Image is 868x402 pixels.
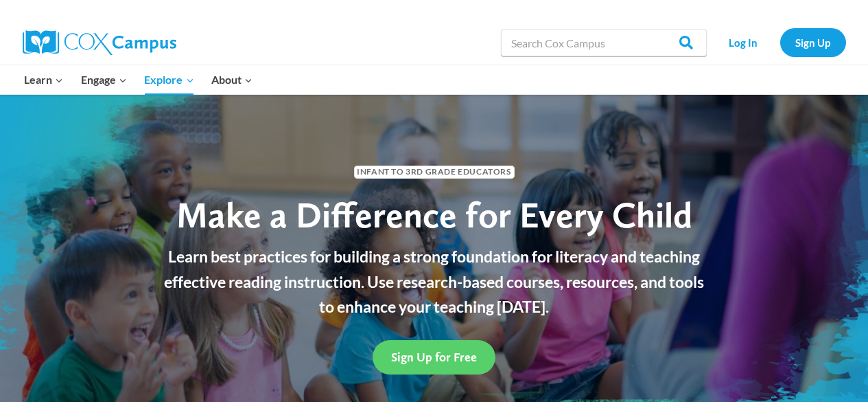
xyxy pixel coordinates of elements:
[16,65,261,94] nav: Primary Navigation
[373,340,495,374] a: Sign Up for Free
[156,244,712,320] p: Learn best practices for building a strong foundation for literacy and teaching effective reading...
[176,193,692,236] span: Make a Difference for Every Child
[81,71,127,89] span: Engage
[714,28,773,56] a: Log In
[391,350,477,364] span: Sign Up for Free
[354,166,515,179] span: Infant to 3rd Grade Educators
[780,28,846,56] a: Sign Up
[211,71,253,89] span: About
[144,71,193,89] span: Explore
[714,28,846,56] nav: Secondary Navigation
[501,29,707,56] input: Search Cox Campus
[23,30,176,55] img: Cox Campus
[24,71,63,89] span: Learn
